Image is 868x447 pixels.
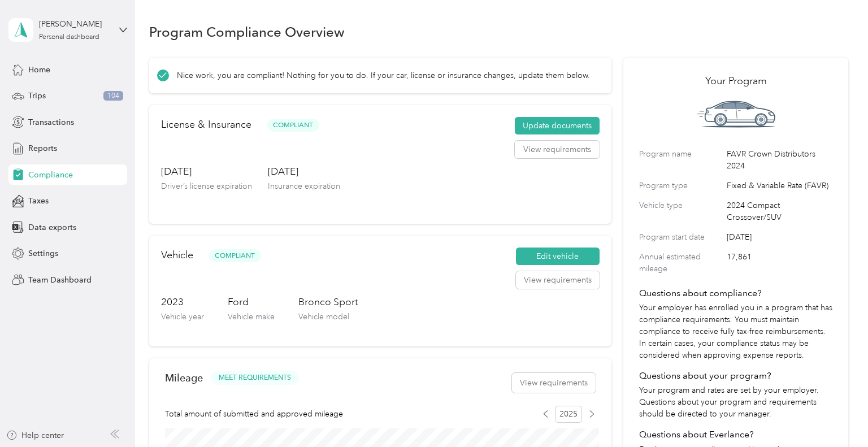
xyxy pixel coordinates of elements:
div: [PERSON_NAME] [39,18,110,30]
span: [DATE] [727,231,833,243]
p: Vehicle model [298,311,358,323]
h3: [DATE] [268,164,340,179]
p: Insurance expiration [268,180,340,192]
h4: Questions about Everlance? [639,428,833,441]
span: MEET REQUIREMENTS [219,373,291,383]
span: FAVR Crown Distributors 2024 [727,148,833,172]
span: Compliance [28,169,73,181]
h3: Ford [228,295,275,309]
h1: Program Compliance Overview [149,26,345,38]
p: Vehicle year [161,311,204,323]
iframe: Everlance-gr Chat Button Frame [805,384,868,447]
h4: Questions about your program? [639,369,833,383]
span: Data exports [28,222,76,233]
button: View requirements [515,141,600,159]
div: Personal dashboard [39,34,99,41]
span: Transactions [28,116,74,128]
h2: Vehicle [161,248,193,263]
label: Annual estimated mileage [639,251,723,275]
span: Taxes [28,195,49,207]
button: View requirements [512,373,596,393]
span: Settings [28,248,58,259]
span: 104 [103,91,123,101]
h3: 2023 [161,295,204,309]
span: Compliant [267,119,319,132]
p: Your program and rates are set by your employer. Questions about your program and requirements sh... [639,384,833,420]
h2: Your Program [639,73,833,89]
button: Help center [6,429,64,441]
button: Update documents [515,117,600,135]
button: Edit vehicle [516,248,600,266]
span: Fixed & Variable Rate (FAVR) [727,180,833,192]
span: 17,861 [727,251,833,275]
label: Program start date [639,231,723,243]
span: Team Dashboard [28,274,92,286]
span: Home [28,64,50,76]
span: 2024 Compact Crossover/SUV [727,199,833,223]
h2: Mileage [165,372,203,384]
span: Compliant [209,249,261,262]
span: 2025 [555,406,582,423]
label: Program name [639,148,723,172]
span: Reports [28,142,57,154]
h3: [DATE] [161,164,252,179]
button: MEET REQUIREMENTS [211,371,299,385]
span: Total amount of submitted and approved mileage [165,408,343,420]
h2: License & Insurance [161,117,251,132]
p: Nice work, you are compliant! Nothing for you to do. If your car, license or insurance changes, u... [177,70,590,81]
p: Vehicle make [228,311,275,323]
p: Driver’s license expiration [161,180,252,192]
label: Vehicle type [639,199,723,223]
h3: Bronco Sport [298,295,358,309]
h4: Questions about compliance? [639,287,833,300]
p: Your employer has enrolled you in a program that has compliance requirements. You must maintain c... [639,302,833,361]
span: Trips [28,90,46,102]
label: Program type [639,180,723,192]
button: View requirements [516,271,600,289]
